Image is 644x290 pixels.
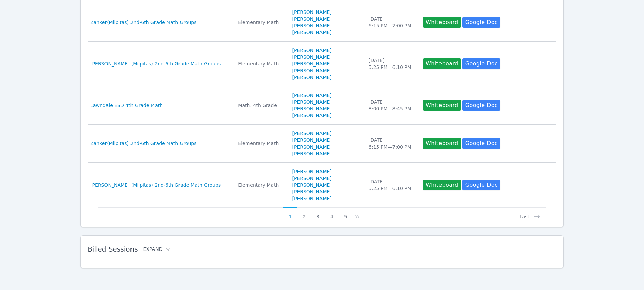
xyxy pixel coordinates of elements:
a: [PERSON_NAME] [292,67,331,74]
button: Whiteboard [423,180,461,190]
div: Math: 4th Grade [238,102,284,109]
a: Zanker(Milpitas) 2nd-6th Grade Math Groups [90,19,196,26]
a: [PERSON_NAME] [292,150,331,157]
tr: [PERSON_NAME] (Milpitas) 2nd-6th Grade Math GroupsElementary Math[PERSON_NAME][PERSON_NAME][PERSO... [88,163,556,207]
a: [PERSON_NAME] [292,92,331,99]
div: [DATE] 6:15 PM — 7:00 PM [368,137,415,150]
button: 4 [325,207,339,220]
a: [PERSON_NAME] [292,99,331,105]
a: [PERSON_NAME] [292,175,331,182]
div: Elementary Math [238,60,284,67]
button: Whiteboard [423,58,461,69]
a: [PERSON_NAME] [292,182,331,188]
div: [DATE] 5:25 PM — 6:10 PM [368,57,415,71]
a: [PERSON_NAME] (Milpitas) 2nd-6th Grade Math Groups [90,182,221,188]
a: [PERSON_NAME] [292,143,331,150]
tr: [PERSON_NAME] (Milpitas) 2nd-6th Grade Math GroupsElementary Math[PERSON_NAME][PERSON_NAME][PERSO... [88,42,556,86]
button: 3 [311,207,325,220]
a: [PERSON_NAME] [292,105,331,112]
button: Whiteboard [423,100,461,111]
tr: Lawndale ESD 4th Grade MathMath: 4th Grade[PERSON_NAME][PERSON_NAME][PERSON_NAME][PERSON_NAME][DA... [88,86,556,125]
button: Whiteboard [423,17,461,28]
span: Billed Sessions [88,245,138,253]
a: [PERSON_NAME] [292,54,331,60]
div: Elementary Math [238,182,284,188]
button: 2 [297,207,311,220]
div: [DATE] 6:15 PM — 7:00 PM [368,16,415,29]
button: 1 [283,207,297,220]
tr: Zanker(Milpitas) 2nd-6th Grade Math GroupsElementary Math[PERSON_NAME][PERSON_NAME][PERSON_NAME][... [88,3,556,42]
a: [PERSON_NAME] [292,47,331,54]
a: Google Doc [462,138,500,149]
a: [PERSON_NAME] [292,60,331,67]
a: [PERSON_NAME] [292,9,331,16]
a: Google Doc [462,180,500,190]
div: Elementary Math [238,19,284,26]
button: Whiteboard [423,138,461,149]
div: Elementary Math [238,140,284,147]
a: [PERSON_NAME] [292,74,331,81]
a: [PERSON_NAME] [292,112,331,119]
a: Zanker(Milpitas) 2nd-6th Grade Math Groups [90,140,196,147]
a: [PERSON_NAME] [292,137,331,143]
a: [PERSON_NAME] (Milpitas) 2nd-6th Grade Math Groups [90,60,221,67]
div: [DATE] 8:00 PM — 8:45 PM [368,99,415,112]
button: Last [514,207,546,220]
a: [PERSON_NAME] [292,29,331,36]
button: Expand [143,246,172,253]
a: Lawndale ESD 4th Grade Math [90,102,163,109]
a: [PERSON_NAME] [292,16,331,22]
a: [PERSON_NAME] [292,22,331,29]
a: Google Doc [462,58,500,69]
div: [DATE] 5:25 PM — 6:10 PM [368,178,415,192]
tr: Zanker(Milpitas) 2nd-6th Grade Math GroupsElementary Math[PERSON_NAME][PERSON_NAME][PERSON_NAME][... [88,125,556,163]
a: Google Doc [462,100,500,111]
a: [PERSON_NAME] [292,130,331,137]
a: [PERSON_NAME] [292,188,331,195]
a: Google Doc [462,17,500,28]
a: [PERSON_NAME] [292,168,331,175]
button: 5 [339,207,353,220]
a: [PERSON_NAME] [292,195,331,202]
